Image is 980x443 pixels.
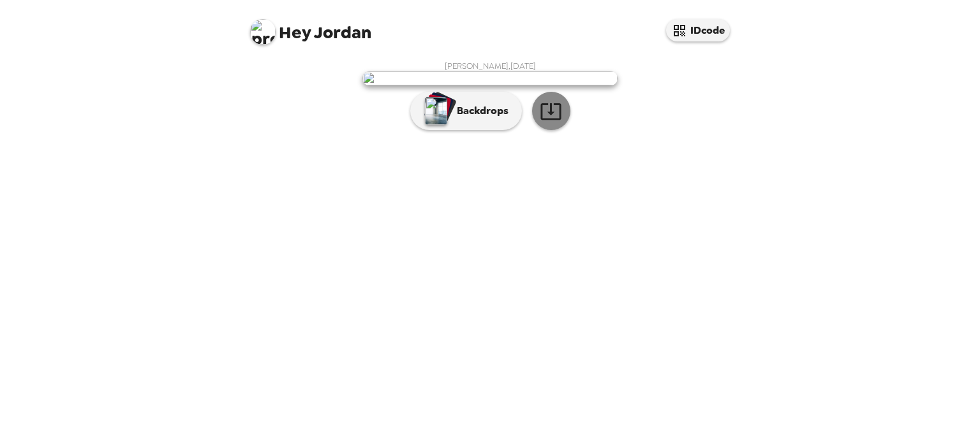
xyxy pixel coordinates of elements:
[450,103,509,119] p: Backdrops
[279,21,311,44] span: Hey
[666,19,730,41] button: IDcode
[362,71,618,85] img: user
[445,61,536,71] span: [PERSON_NAME] , [DATE]
[250,19,276,45] img: profile pic
[250,13,371,41] span: Jordan
[410,92,522,130] button: Backdrops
